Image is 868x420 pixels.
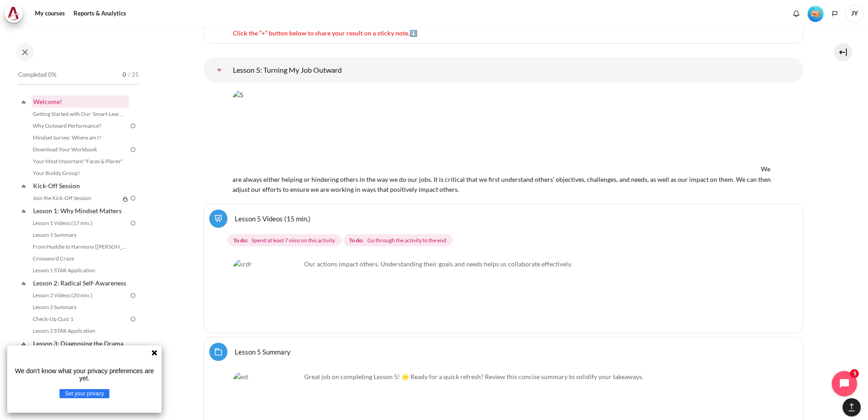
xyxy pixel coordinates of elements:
span: JY [845,5,863,23]
a: Why Outward Performance? [30,120,129,131]
button: Languages [828,7,842,20]
a: Check-Up Quiz 1 [30,314,129,325]
a: Level #1 [804,5,827,22]
span: Great job on completing Lesson 5! 🌟 Ready for a quick refresh? Review this concise summary to sol... [304,373,643,380]
img: To do [129,219,137,227]
p: Our actions impact others. Understanding their goals and needs helps us collaborate effectively. [233,259,774,269]
img: To do [129,194,137,202]
img: Architeck [7,7,20,20]
img: Level #1 [808,6,824,22]
img: To do [129,122,137,130]
a: Lesson 5: Turning My Job Outward [210,61,228,79]
a: Download Your Workbook [30,144,129,155]
a: Your Most Important "Faces & Places" [30,156,129,167]
img: srdr [233,259,301,327]
a: Lesson 1 Summary [30,230,129,240]
span: Collapse [19,339,28,348]
a: Lesson 2 STAR Application [30,325,129,336]
p: We don't know what your privacy preferences are yet. [11,367,158,382]
a: Crossword Craze [30,253,129,264]
a: Lesson 1 STAR Application [30,265,129,276]
span: / 25 [128,70,139,80]
span: Go through the activity to the end [367,236,446,245]
span: Collapse [19,279,28,288]
a: Getting Started with Our 'Smart-Learning' Platform [30,109,129,120]
div: Level #1 [808,5,824,22]
button: Set your privacy [59,389,109,398]
img: To do [129,315,137,323]
a: Mindset Survey: Where am I? [30,132,129,143]
span: Completed 0% [18,70,56,80]
a: Lesson 5 Summary [235,347,291,356]
a: Kick-Off Session [32,180,129,192]
a: Reports & Analytics [70,5,129,23]
a: Lesson 1: Why Mindset Matters [32,205,129,217]
a: My courses [32,5,68,23]
a: Lesson 2 Videos (20 min.) [30,290,129,301]
span: Collapse [19,97,28,106]
img: 5 [232,90,761,173]
button: [[backtotopbutton]] [843,398,861,416]
a: Your Buddy Group! [30,168,129,179]
div: Show notification window with no new notifications [789,7,803,20]
span: Spend at least 7 mins on this activity [252,236,335,245]
span: Click the “+” button below to share your result on a sticky note.⬇️ [233,29,417,37]
div: Completion requirements for Lesson 5 Videos (15 min.) [227,232,783,249]
strong: To do: [233,236,248,245]
a: Architeck Architeck [5,5,27,23]
img: To do [129,145,137,154]
a: Join the Kick-Off Session [30,193,120,204]
img: To do [129,291,137,300]
a: Lesson 2 Summary [30,302,129,313]
a: User menu [845,5,863,23]
a: From Huddle to Harmony ([PERSON_NAME]'s Story) [30,241,129,252]
span: 0 [123,70,126,80]
span: Collapse [19,206,28,215]
a: Lesson 5 Videos (15 min.) [235,214,311,223]
span: We are always either helping or hindering others in the way we do our jobs. It is critical that w... [232,165,771,193]
strong: To do: [349,236,364,245]
a: Lesson 1 Videos (17 min.) [30,218,129,229]
span: Collapse [19,181,28,190]
a: Lesson 3: Diagnosing the Drama [32,337,129,350]
a: Welcome! [32,95,129,108]
a: Lesson 2: Radical Self-Awareness [32,277,129,289]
